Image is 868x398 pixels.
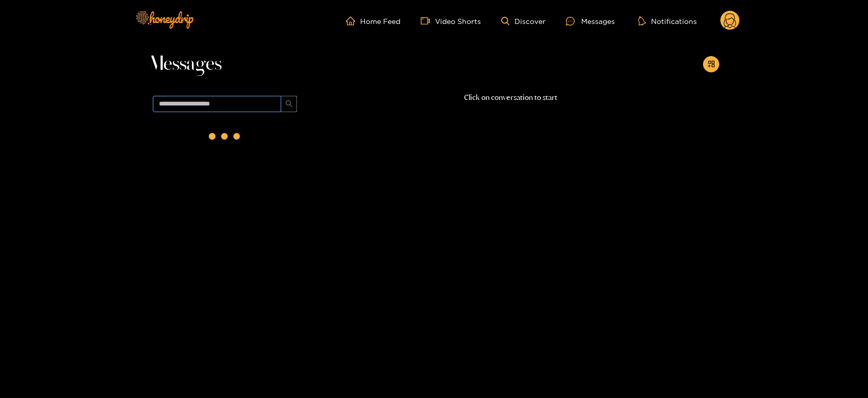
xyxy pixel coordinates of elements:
button: appstore-add [703,56,719,72]
span: video-camera [421,16,435,25]
span: appstore-add [708,60,715,69]
a: Discover [501,17,546,25]
span: home [346,16,360,25]
div: Messages [566,15,615,27]
a: Home Feed [346,16,400,25]
span: search [285,100,293,109]
button: Notifications [635,16,700,26]
a: Video Shorts [421,16,481,25]
button: search [281,96,297,112]
p: Click on conversation to start [302,92,719,103]
span: Messages [149,52,222,76]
